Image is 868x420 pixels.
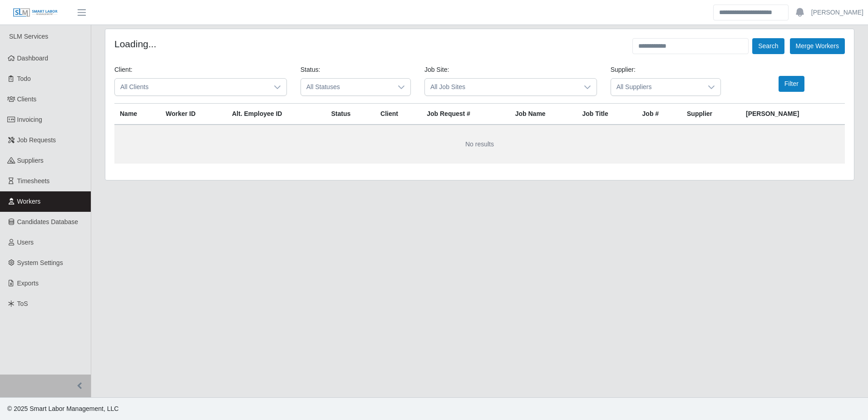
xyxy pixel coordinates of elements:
span: All Suppliers [611,79,702,95]
th: Name [114,104,160,125]
span: © 2025 Smart Labor Management, LLC [7,405,118,412]
label: Client: [114,65,133,75]
td: No results [114,125,845,164]
button: Filter [779,76,804,92]
input: Search [713,5,789,20]
span: Candidates Database [17,218,79,225]
span: All Clients [115,79,268,95]
label: Supplier: [611,65,636,75]
span: Todo [17,75,31,82]
span: All Job Sites [425,79,578,95]
span: Job Requests [17,136,56,144]
th: Job # [637,104,681,125]
span: Invoicing [17,116,42,123]
span: Dashboard [17,55,49,62]
img: SLM Logo [13,8,58,18]
th: Job Title [577,104,636,125]
th: Status [326,104,375,125]
th: Worker ID [160,104,227,125]
span: SLM Services [9,33,48,40]
th: Job Name [510,104,577,125]
span: ToS [17,300,28,307]
th: Supplier [681,104,740,125]
th: Client [375,104,421,125]
span: Timesheets [17,177,50,185]
th: Alt. Employee ID [227,104,326,125]
label: Status: [301,65,321,75]
th: Job Request # [421,104,510,125]
span: System Settings [17,259,63,266]
button: Search [752,38,784,54]
span: Workers [17,198,41,205]
span: Clients [17,95,37,103]
th: [PERSON_NAME] [740,104,845,125]
h4: Loading... [114,38,156,50]
a: [PERSON_NAME] [811,8,863,17]
span: Users [17,239,34,246]
label: Job Site: [424,65,449,75]
span: Exports [17,280,39,287]
span: All Statuses [301,79,392,95]
button: Merge Workers [790,38,845,54]
span: Suppliers [17,157,44,164]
